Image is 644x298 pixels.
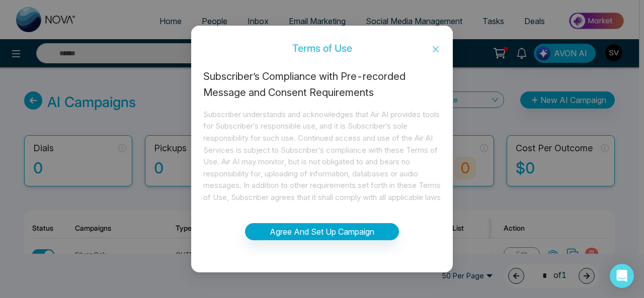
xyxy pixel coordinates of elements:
[610,264,634,288] div: Open Intercom Messenger
[191,43,453,54] div: Terms of Use
[203,109,441,206] div: Subscriber understands and acknowledges that Air AI provides tools for Subscriber’s responsible u...
[245,223,399,240] button: Agree And Set Up Campaign
[203,69,441,101] div: Subscriber’s Compliance with Pre-recorded Message and Consent Requirements
[432,45,440,53] span: close
[419,36,453,63] button: Close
